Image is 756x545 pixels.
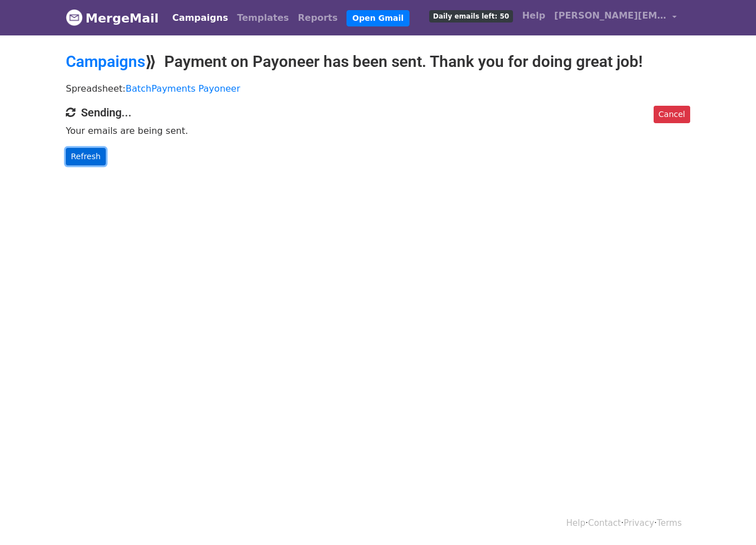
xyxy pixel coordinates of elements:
a: Open Gmail [346,10,409,26]
a: Privacy [624,518,654,528]
a: Campaigns [66,52,145,71]
a: Help [517,4,550,27]
a: Cancel [654,106,690,123]
a: Refresh [66,148,106,165]
a: Templates [232,7,293,29]
a: Help [566,518,586,528]
a: Campaigns [168,7,232,29]
a: BatchPayments Payoneer [125,83,240,94]
img: MergeMail logo [66,9,83,26]
a: Daily emails left: 50 [425,4,517,27]
span: Daily emails left: 50 [429,10,513,22]
a: [PERSON_NAME][EMAIL_ADDRESS][DOMAIN_NAME] [550,4,681,31]
h2: ⟫ Payment on Payoneer has been sent. Thank you for doing great job! [66,52,690,71]
a: Reports [294,7,343,29]
a: Contact [588,518,621,528]
p: Spreadsheet: [66,83,690,94]
span: [PERSON_NAME][EMAIL_ADDRESS][DOMAIN_NAME] [554,9,667,22]
a: Terms [657,518,682,528]
iframe: Chat Widget [700,491,756,545]
p: Your emails are being sent. [66,125,690,137]
a: MergeMail [66,6,159,30]
h4: Sending... [66,106,690,119]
